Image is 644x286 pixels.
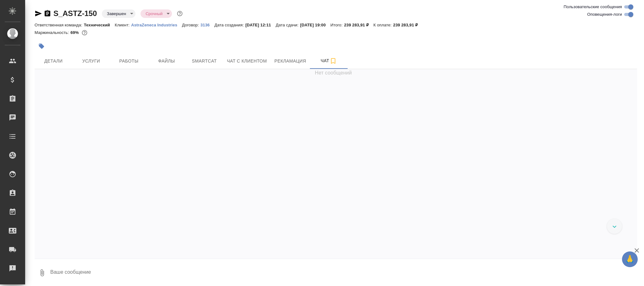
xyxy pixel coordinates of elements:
[76,57,106,65] span: Услуги
[84,23,115,27] p: Технический
[564,4,622,10] span: Пользовательские сообщения
[227,57,267,65] span: Чат с клиентом
[140,9,172,18] div: Завершен
[131,22,182,27] a: AstraZeneca Industries
[44,10,51,17] button: Скопировать ссылку
[102,9,135,18] div: Завершен
[622,251,638,267] button: 🙏
[35,30,70,35] p: Маржинальность:
[105,11,128,16] button: Завершен
[144,11,164,16] button: Срочный
[214,23,245,27] p: Дата создания:
[176,9,184,18] button: Доп статусы указывают на важность/срочность заказа
[38,57,69,65] span: Детали
[373,23,393,27] p: К оплате:
[53,9,97,18] a: S_ASTZ-150
[329,57,337,65] svg: Подписаться
[201,22,214,27] a: 3136
[587,11,622,18] span: Оповещения-логи
[151,57,182,65] span: Файлы
[315,69,352,77] span: Нет сообщений
[276,23,300,27] p: Дата сдачи:
[70,30,80,35] p: 69%
[274,57,306,65] span: Рекламация
[114,57,144,65] span: Работы
[625,253,635,266] span: 🙏
[131,23,182,27] p: AstraZeneca Industries
[35,39,48,53] button: Добавить тэг
[300,23,331,27] p: [DATE] 19:00
[314,57,344,65] span: Чат
[115,23,131,27] p: Клиент:
[330,23,344,27] p: Итого:
[189,57,219,65] span: Smartcat
[344,23,373,27] p: 239 283,91 ₽
[35,23,84,27] p: Ответственная команда:
[245,23,276,27] p: [DATE] 12:11
[201,23,214,27] p: 3136
[80,29,89,37] button: 62786.79 RUB;
[35,10,42,17] button: Скопировать ссылку для ЯМессенджера
[182,23,201,27] p: Договор:
[393,23,422,27] p: 239 283,91 ₽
